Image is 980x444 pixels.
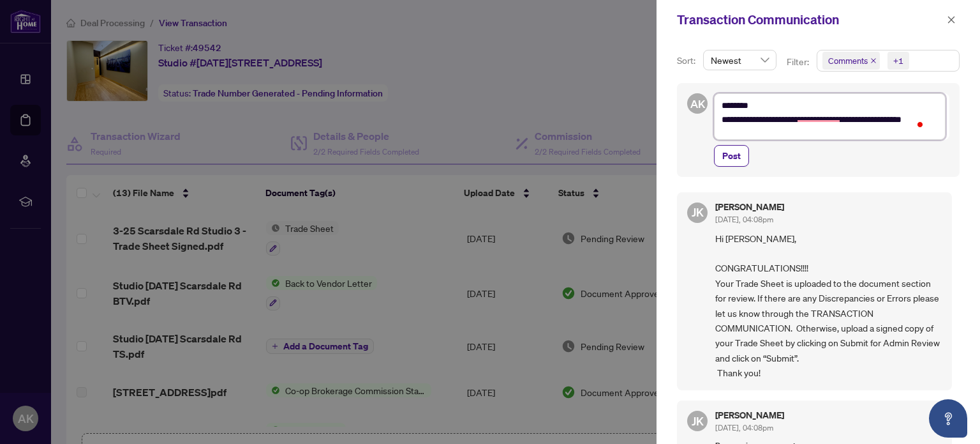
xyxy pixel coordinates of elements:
[822,52,880,70] span: Comments
[677,54,698,68] p: Sort:
[929,399,967,438] button: Open asap
[692,412,704,430] span: JK
[711,50,769,70] span: Newest
[715,231,942,381] span: Hi [PERSON_NAME], CONGRATULATIONS!!!! Your Trade Sheet is uploaded to the document section for re...
[715,215,773,224] span: [DATE], 04:08pm
[715,203,784,211] h5: [PERSON_NAME]
[722,146,741,166] span: Post
[677,10,943,29] div: Transaction Communication
[714,93,946,139] textarea: To enrich screen reader interactions, please activate Accessibility in Grammarly extension settings
[787,55,811,69] p: Filter:
[714,145,749,167] button: Post
[893,54,903,67] div: +1
[715,423,773,433] span: [DATE], 04:08pm
[828,54,868,67] span: Comments
[690,95,705,112] span: AK
[947,15,956,24] span: close
[692,203,704,221] span: JK
[715,411,784,420] h5: [PERSON_NAME]
[870,57,877,64] span: close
